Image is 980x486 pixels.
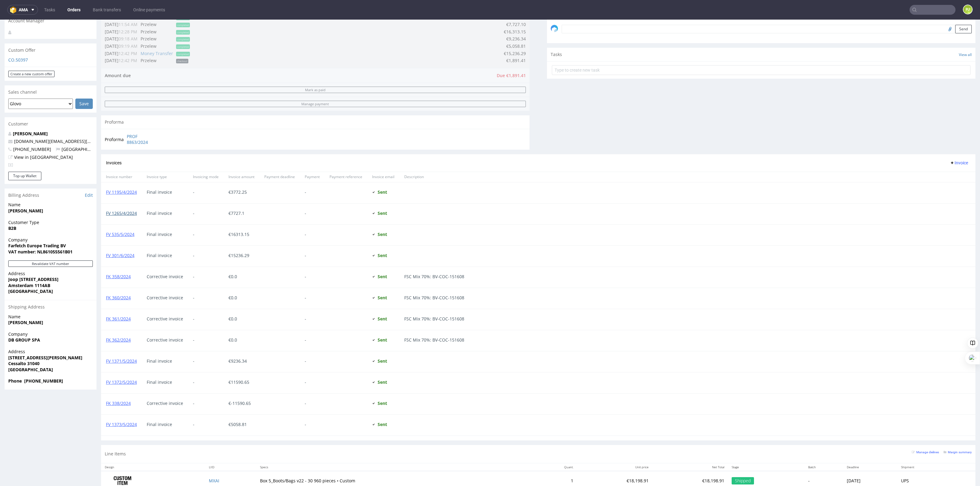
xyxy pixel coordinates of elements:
span: Final invoice [147,212,183,217]
a: FK 360/2024 [106,275,131,281]
a: FV 1195/4/2024 [106,170,137,175]
span: - [193,212,219,217]
a: Tasks [40,5,59,15]
div: Billing Address [5,169,96,182]
span: FSC Mix 70%: BV-COC-151608 [404,297,464,302]
span: Address [8,329,93,335]
a: FV 535/5/2024 [106,212,134,218]
strong: VAT number: NL861055561B01 [8,229,73,235]
span: Invoice email [372,155,394,160]
input: Type to create new task [552,46,971,55]
span: - [305,360,320,365]
span: [GEOGRAPHIC_DATA] [56,127,104,133]
a: Online payments [130,5,169,15]
span: Invoices [106,141,122,146]
span: Invoicing mode [193,155,219,160]
span: Description [404,155,464,160]
span: Final invoice [147,191,183,196]
strong: [PERSON_NAME] [8,300,43,306]
div: Sent [372,276,387,281]
div: Line Items [101,425,975,443]
strong: [GEOGRAPHIC_DATA] [8,347,53,353]
p: €18,198.91 [656,458,724,464]
button: ama [7,5,38,15]
div: Sent [372,191,387,196]
span: Invoice type [147,155,183,160]
span: Invoice [950,141,968,146]
span: € 5058.81 [228,402,247,408]
th: Quant. [534,444,577,451]
img: ico-item-custom-a8f9c3db6a5631ce2f509e228e8b95abde266dc4376634de7b166047de09ff05.png [107,454,138,469]
span: - [305,255,320,260]
span: - [305,170,320,175]
div: Sent [372,234,387,238]
span: Final invoice [147,360,183,365]
span: Final invoice [147,170,183,175]
div: Sent [372,297,387,302]
div: Sent [372,212,387,217]
a: View all [959,32,972,38]
img: share_image_120x120.png [551,5,558,13]
span: - [193,276,219,281]
span: € -11590.65 [228,381,251,387]
span: Payment [305,155,320,160]
a: MXAI [209,458,219,464]
span: Address [8,251,93,257]
a: Bank transfers [89,5,125,15]
a: FV 1373/5/2024 [106,402,137,408]
span: - [305,381,320,386]
button: Invoice [947,140,971,147]
a: FK 338/2024 [106,381,131,387]
strong: Joop [STREET_ADDRESS] [8,257,58,263]
td: €18,198.91 [577,451,653,471]
a: PROF 8863/2024 [127,114,160,126]
div: Sent [372,318,387,323]
a: [PERSON_NAME] [13,111,48,117]
span: € 0.0 [228,275,237,281]
th: Net Total [652,444,728,451]
strong: Amsterdam 1114AB [8,263,50,269]
a: FV 1372/5/2024 [106,360,137,365]
a: Orders [64,5,84,15]
span: Final invoice [147,402,183,407]
small: Manage dielines [912,431,939,434]
td: Proforma [105,113,125,126]
span: - [305,339,320,344]
span: - [305,402,320,407]
strong: B2B [8,206,16,211]
span: - [193,402,219,407]
span: € 0.0 [228,296,237,302]
th: Design [101,444,205,451]
a: View in [GEOGRAPHIC_DATA] [14,135,73,140]
div: Sent [372,339,387,344]
td: [DATE] [843,451,897,471]
a: FK 358/2024 [106,254,131,260]
a: FV 301/6/2024 [106,233,134,239]
span: - [193,339,219,344]
span: Payment deadline [264,155,295,160]
span: Corrective invoice [147,297,183,302]
span: [PHONE_NUMBER] [8,127,51,133]
span: - [305,297,320,302]
strong: Phone [PHONE_NUMBER] [8,358,63,364]
strong: [STREET_ADDRESS][PERSON_NAME] [8,335,82,341]
span: Name [8,294,93,300]
td: UPS [897,451,950,471]
img: logo [10,6,19,13]
strong: [GEOGRAPHIC_DATA] [8,269,53,275]
th: Unit price [577,444,653,451]
span: Corrective invoice [147,381,183,386]
strong: Cessalto 31040 [8,341,40,347]
th: Stage [728,444,804,451]
a: FV 1371/5/2024 [106,338,137,344]
span: - [193,381,219,386]
span: - [193,234,219,238]
span: € 9236.34 [228,338,247,344]
span: Customer Type [8,200,93,206]
div: Sent [372,170,387,175]
span: - [193,360,219,365]
a: Edit [85,173,93,179]
div: Customer [5,98,96,111]
div: Sent [372,255,387,260]
span: Final invoice [147,234,183,238]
